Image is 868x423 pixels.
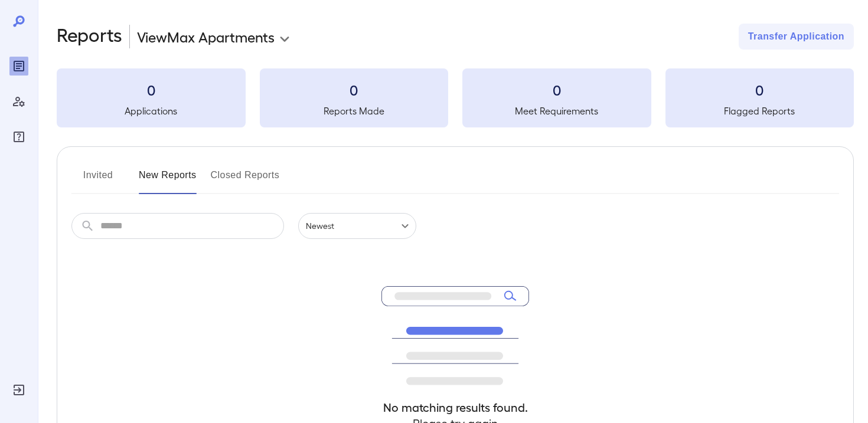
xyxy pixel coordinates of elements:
div: Manage Users [9,92,28,111]
h3: 0 [260,80,449,99]
button: Invited [71,166,125,194]
button: Transfer Application [739,24,854,50]
h5: Applications [57,104,246,118]
h3: 0 [462,80,651,99]
h3: 0 [57,80,246,99]
h3: 0 [665,80,854,99]
h4: No matching results found. [381,399,529,415]
button: Closed Reports [211,166,280,194]
div: Reports [9,57,28,76]
p: ViewMax Apartments [137,27,275,46]
div: Log Out [9,381,28,399]
h5: Flagged Reports [665,104,854,118]
button: New Reports [139,166,197,194]
h5: Reports Made [260,104,449,118]
h2: Reports [57,24,122,50]
div: Newest [298,213,416,239]
summary: 0Applications0Reports Made0Meet Requirements0Flagged Reports [57,68,854,127]
h5: Meet Requirements [462,104,651,118]
div: FAQ [9,127,28,146]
